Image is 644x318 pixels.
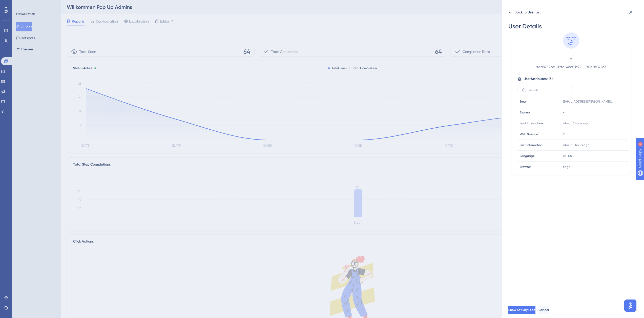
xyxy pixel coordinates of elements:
div: User Details [508,22,634,30]
span: Browser [520,165,531,169]
span: Edge [563,165,570,169]
div: Back to User List [514,9,541,15]
span: Show Activity Feed [508,308,535,312]
span: Last Interaction [520,121,543,125]
span: Web Session [520,132,538,136]
span: [EMAIL_ADDRESS][PERSON_NAME][DOMAIN_NAME] [563,100,614,104]
iframe: UserGuiding AI Assistant Launcher [623,298,638,313]
span: 2 [563,132,565,136]
span: Cancel [538,308,549,312]
button: Show Activity Feed [508,306,535,314]
input: Search [528,88,569,92]
span: en-US [563,154,572,158]
span: - [563,110,565,114]
span: Language [520,154,535,158]
time: about 3 hours ago [563,122,589,125]
span: First Interaction [520,143,543,147]
button: Cancel [538,306,549,314]
span: Email [520,100,527,104]
div: 4 [35,3,37,7]
span: Need Help? [12,1,32,7]
time: about 5 hours ago [563,143,589,147]
span: Signup [520,110,530,114]
span: User Attributes ( 13 ) [524,76,553,82]
span: - [527,55,616,63]
span: # aa8759bc-09fc-4ecf-b921-1011a0e372e3 [527,64,616,70]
